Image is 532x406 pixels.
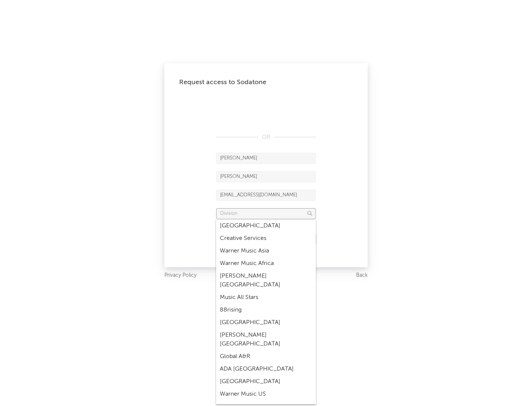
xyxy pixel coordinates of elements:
[216,363,316,375] div: ADA [GEOGRAPHIC_DATA]
[216,153,316,164] input: First Name
[164,271,197,280] a: Privacy Policy
[216,257,316,270] div: Warner Music Africa
[179,78,353,87] div: Request access to Sodatone
[216,232,316,245] div: Creative Services
[216,304,316,316] div: 88rising
[216,208,316,219] input: Division
[216,270,316,291] div: [PERSON_NAME] [GEOGRAPHIC_DATA]
[216,171,316,182] input: Last Name
[216,190,316,201] input: Email
[216,291,316,304] div: Music All Stars
[216,316,316,329] div: [GEOGRAPHIC_DATA]
[216,350,316,363] div: Global A&R
[216,329,316,350] div: [PERSON_NAME] [GEOGRAPHIC_DATA]
[216,245,316,257] div: Warner Music Asia
[216,133,316,142] div: OR
[216,388,316,400] div: Warner Music US
[216,375,316,388] div: [GEOGRAPHIC_DATA]
[216,220,316,232] div: [GEOGRAPHIC_DATA]
[356,271,368,280] a: Back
